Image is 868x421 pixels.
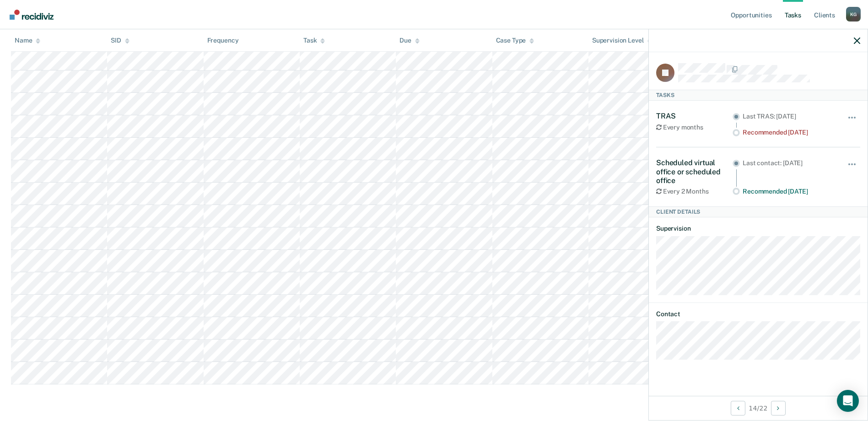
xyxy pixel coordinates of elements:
[656,225,860,232] dt: Supervision
[649,90,868,101] div: Tasks
[496,37,534,44] div: Case Type
[592,37,652,44] div: Supervision Level
[649,396,868,420] div: 14 / 22
[15,37,40,44] div: Name
[656,124,733,131] div: Every months
[303,37,325,44] div: Task
[743,159,835,167] div: Last contact: [DATE]
[837,390,859,412] div: Open Intercom Messenger
[743,129,835,136] div: Recommended [DATE]
[649,206,868,217] div: Client Details
[656,158,733,185] div: Scheduled virtual office or scheduled office
[743,188,835,195] div: Recommended [DATE]
[399,37,420,44] div: Due
[846,7,861,22] button: Profile dropdown button
[656,310,860,318] dt: Contact
[656,112,733,120] div: TRAS
[743,113,835,120] div: Last TRAS: [DATE]
[846,7,861,22] div: K G
[111,37,129,44] div: SID
[207,37,239,44] div: Frequency
[656,188,733,195] div: Every 2 Months
[10,10,54,20] img: Recidiviz
[771,401,786,416] button: Next Client
[731,401,745,416] button: Previous Client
